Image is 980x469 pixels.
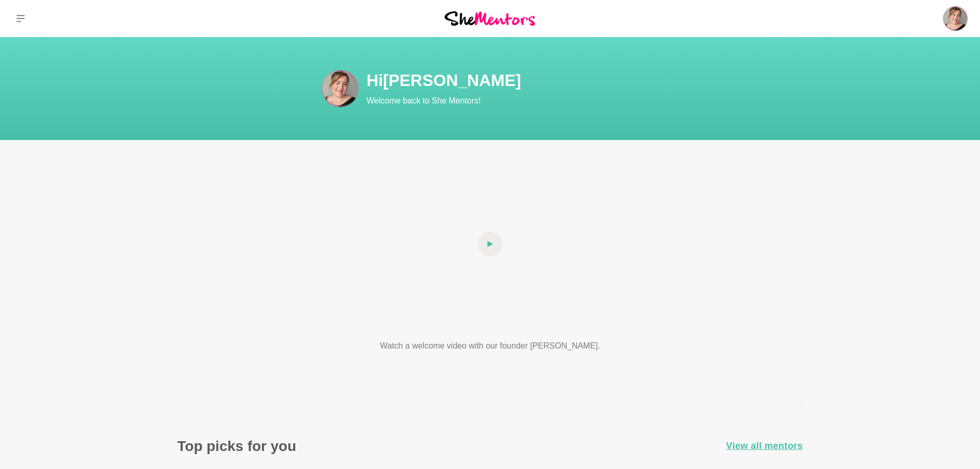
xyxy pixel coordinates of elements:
[367,95,737,107] p: Welcome back to She Mentors!
[943,6,968,31] img: Ruth Slade
[726,439,803,454] a: View all mentors
[444,11,535,25] img: She Mentors Logo
[342,340,638,352] p: Watch a welcome video with our founder [PERSON_NAME].
[367,70,737,91] h1: Hi [PERSON_NAME]
[322,70,359,107] img: Ruth Slade
[177,437,296,455] h3: Top picks for you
